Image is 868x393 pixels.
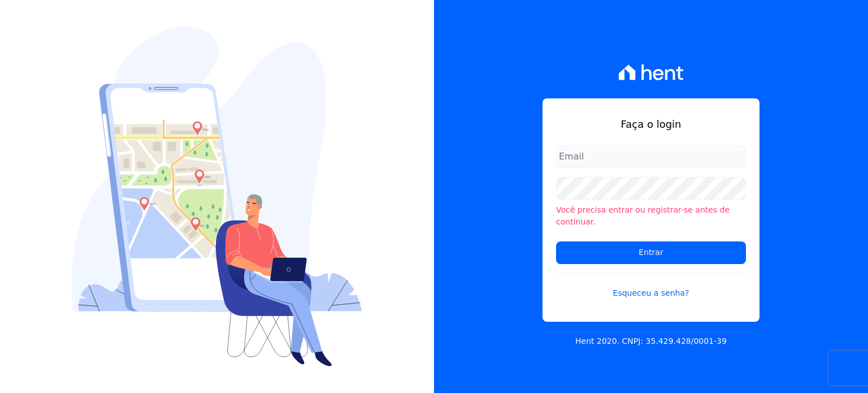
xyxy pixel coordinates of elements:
[556,145,746,168] input: Email
[556,241,746,264] input: Entrar
[72,27,362,366] img: Login
[556,273,746,299] a: Esqueceu a senha?
[575,335,727,347] p: Hent 2020. CNPJ: 35.429.428/0001-39
[556,116,746,132] h1: Faça o login
[556,204,746,228] li: Você precisa entrar ou registrar-se antes de continuar.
